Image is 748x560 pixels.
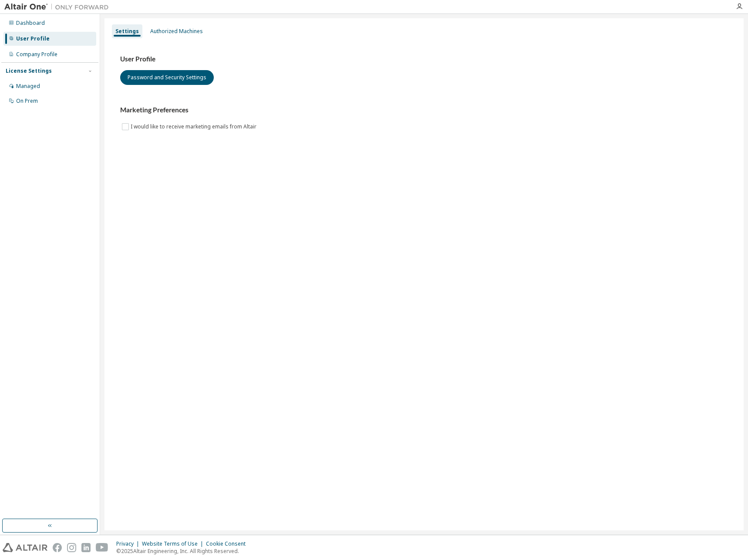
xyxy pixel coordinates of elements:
div: On Prem [16,98,38,105]
p: © 2025 Altair Engineering, Inc. All Rights Reserved. [116,547,251,555]
button: Password and Security Settings [120,70,214,85]
label: I would like to receive marketing emails from Altair [131,121,258,132]
img: linkedin.svg [81,543,91,552]
div: Website Terms of Use [142,540,206,547]
div: Authorized Machines [150,28,203,35]
img: youtube.svg [96,543,108,552]
div: License Settings [6,67,52,74]
div: Privacy [116,540,142,547]
img: altair_logo.svg [3,543,47,552]
img: Altair One [4,3,113,11]
div: Company Profile [16,51,57,58]
img: facebook.svg [53,543,62,552]
h3: User Profile [120,55,728,64]
h3: Marketing Preferences [120,106,728,115]
div: User Profile [16,35,50,42]
div: Settings [115,28,139,35]
div: Managed [16,83,40,90]
div: Cookie Consent [206,540,251,547]
div: Dashboard [16,20,45,27]
img: instagram.svg [67,543,76,552]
